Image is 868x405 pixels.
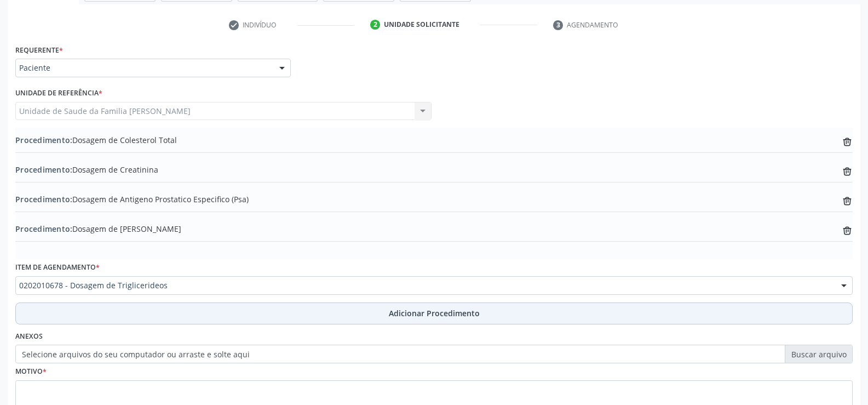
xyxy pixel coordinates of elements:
[15,224,72,234] span: Procedimento:
[15,135,72,145] span: Procedimento:
[15,164,72,175] span: Procedimento:
[389,307,480,319] span: Adicionar Procedimento
[15,303,853,324] button: Adicionar Procedimento
[15,85,102,102] label: Unidade de referência
[15,194,72,204] span: Procedimento:
[384,20,459,30] div: Unidade solicitante
[370,20,380,30] div: 2
[15,164,158,175] span: Dosagem de Creatinina
[15,134,177,146] span: Dosagem de Colesterol Total
[19,62,268,73] span: Paciente
[15,223,181,235] span: Dosagem de [PERSON_NAME]
[15,42,63,59] label: Requerente
[15,193,249,205] span: Dosagem de Antigeno Prostatico Especifico (Psa)
[15,328,43,345] label: Anexos
[15,259,100,276] label: Item de agendamento
[19,280,830,291] span: 0202010678 - Dosagem de Triglicerideos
